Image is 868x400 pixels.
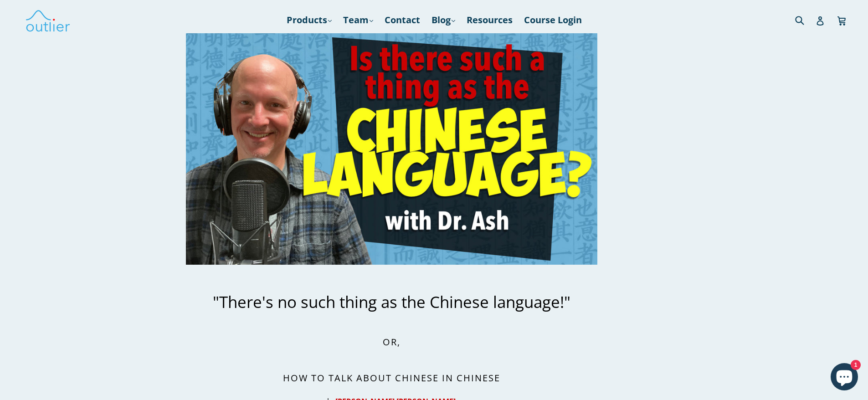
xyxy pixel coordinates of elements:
a: Team [339,12,378,28]
a: Resources [462,12,517,28]
a: Products [282,12,336,28]
a: Contact [380,12,425,28]
input: Search [793,10,818,29]
span: How to talk about Chinese in Chinese [283,372,500,384]
a: Course Login [519,12,586,28]
span: "There's no such thing as the Chinese language!" [213,291,570,313]
span: Or, [383,336,401,348]
img: Outlier Linguistics [25,7,71,33]
a: Blog [427,12,460,28]
inbox-online-store-chat: Shopify online store chat [828,363,861,393]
